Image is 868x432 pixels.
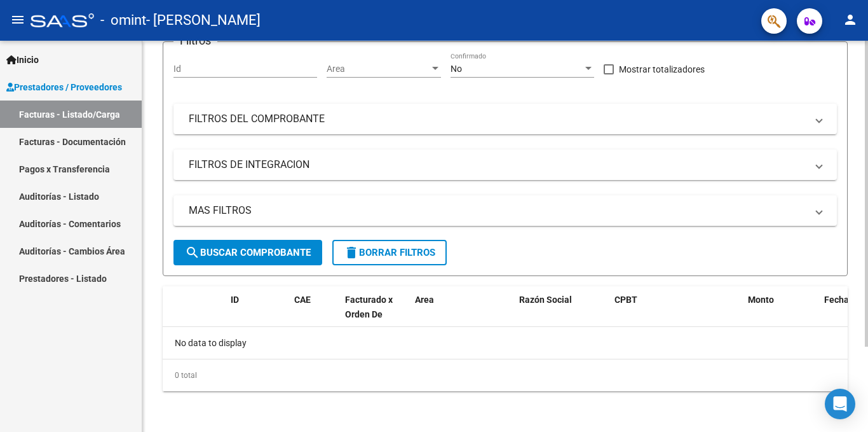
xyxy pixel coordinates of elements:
[825,389,855,419] div: Open Intercom Messenger
[451,64,462,74] span: No
[514,286,609,342] datatable-header-cell: Razón Social
[226,286,289,342] datatable-header-cell: ID
[173,150,837,180] mat-expansion-panel-header: FILTROS DE INTEGRACION
[189,158,806,172] mat-panel-title: FILTROS DE INTEGRACION
[163,327,848,359] div: No data to display
[748,295,774,305] span: Monto
[619,62,705,77] span: Mostrar totalizadores
[294,295,311,305] span: CAE
[146,6,261,34] span: - [PERSON_NAME]
[185,247,311,258] span: Buscar Comprobante
[189,112,806,126] mat-panel-title: FILTROS DEL COMPROBANTE
[614,295,637,305] span: CPBT
[173,104,837,134] mat-expansion-panel-header: FILTROS DEL COMPROBANTE
[344,247,435,258] span: Borrar Filtros
[173,32,217,50] h3: Filtros
[743,286,819,342] datatable-header-cell: Monto
[340,286,410,342] datatable-header-cell: Facturado x Orden De
[163,359,848,391] div: 0 total
[173,195,837,226] mat-expansion-panel-header: MAS FILTROS
[609,286,743,342] datatable-header-cell: CPBT
[519,295,572,305] span: Razón Social
[415,295,434,305] span: Area
[6,80,122,94] span: Prestadores / Proveedores
[173,240,322,265] button: Buscar Comprobante
[289,286,340,342] datatable-header-cell: CAE
[344,245,359,260] mat-icon: delete
[332,240,447,265] button: Borrar Filtros
[843,12,858,27] mat-icon: person
[189,204,806,218] mat-panel-title: MAS FILTROS
[327,64,430,74] span: Area
[10,12,25,27] mat-icon: menu
[410,286,496,342] datatable-header-cell: Area
[345,295,393,319] span: Facturado x Orden De
[6,53,39,67] span: Inicio
[185,245,200,260] mat-icon: search
[231,295,239,305] span: ID
[100,6,146,34] span: - omint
